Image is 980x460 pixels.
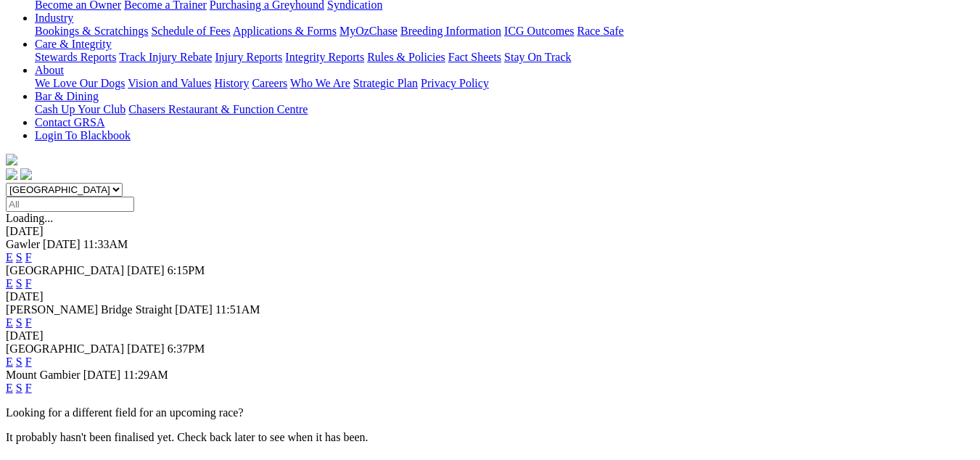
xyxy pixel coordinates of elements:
a: S [16,251,22,263]
img: facebook.svg [6,168,17,180]
a: Cash Up Your Club [35,103,125,115]
a: About [35,64,64,76]
a: E [6,356,13,368]
span: [PERSON_NAME] Bridge Straight [6,303,172,316]
img: twitter.svg [20,168,32,180]
div: Care & Integrity [35,51,974,64]
span: 6:37PM [168,342,205,355]
a: Bar & Dining [35,90,99,102]
a: Who We Are [290,77,350,89]
a: F [25,251,32,263]
a: Track Injury Rebate [119,51,212,63]
a: Bookings & Scratchings [35,25,148,37]
a: S [16,316,22,329]
span: [DATE] [83,369,121,381]
a: Stay On Track [504,51,571,63]
a: E [6,277,13,289]
div: [DATE] [6,225,974,238]
a: S [16,356,22,368]
span: [DATE] [43,238,81,250]
span: [GEOGRAPHIC_DATA] [6,342,124,355]
span: [DATE] [127,264,165,276]
a: We Love Our Dogs [35,77,125,89]
a: F [25,356,32,368]
a: Race Safe [577,25,623,37]
div: [DATE] [6,329,974,342]
a: History [214,77,249,89]
div: Bar & Dining [35,103,974,116]
a: F [25,277,32,289]
p: Looking for a different field for an upcoming race? [6,406,974,419]
a: Strategic Plan [353,77,418,89]
a: S [16,277,22,289]
a: Rules & Policies [367,51,445,63]
span: Gawler [6,238,40,250]
partial: It probably hasn't been finalised yet. Check back later to see when it has been. [6,431,368,443]
a: Privacy Policy [421,77,489,89]
a: Industry [35,12,73,24]
a: F [25,382,32,394]
span: Loading... [6,212,53,224]
a: Fact Sheets [448,51,501,63]
a: Integrity Reports [285,51,364,63]
img: logo-grsa-white.png [6,154,17,165]
input: Select date [6,197,134,212]
a: Contact GRSA [35,116,104,128]
div: About [35,77,974,90]
a: F [25,316,32,329]
a: Breeding Information [400,25,501,37]
span: [DATE] [127,342,165,355]
a: MyOzChase [339,25,398,37]
a: Careers [252,77,287,89]
a: E [6,251,13,263]
a: Chasers Restaurant & Function Centre [128,103,308,115]
span: [GEOGRAPHIC_DATA] [6,264,124,276]
a: Care & Integrity [35,38,112,50]
a: Applications & Forms [233,25,337,37]
a: Schedule of Fees [151,25,230,37]
span: Mount Gambier [6,369,81,381]
div: [DATE] [6,290,974,303]
a: Login To Blackbook [35,129,131,141]
a: E [6,316,13,329]
a: Stewards Reports [35,51,116,63]
a: Vision and Values [128,77,211,89]
span: 6:15PM [168,264,205,276]
a: ICG Outcomes [504,25,574,37]
div: Industry [35,25,974,38]
span: [DATE] [175,303,213,316]
span: 11:29AM [123,369,168,381]
span: 11:33AM [83,238,128,250]
a: Injury Reports [215,51,282,63]
a: E [6,382,13,394]
span: 11:51AM [215,303,260,316]
a: S [16,382,22,394]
